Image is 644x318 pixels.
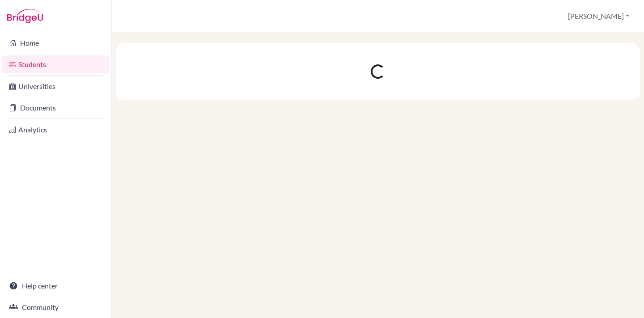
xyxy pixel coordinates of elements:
img: Bridge-U [7,9,43,23]
a: Students [2,55,110,73]
a: Home [2,34,110,52]
a: Documents [2,99,110,117]
a: Analytics [2,121,110,139]
a: Universities [2,77,110,95]
button: [PERSON_NAME] [564,8,633,25]
a: Community [2,298,110,316]
a: Help center [2,277,110,295]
